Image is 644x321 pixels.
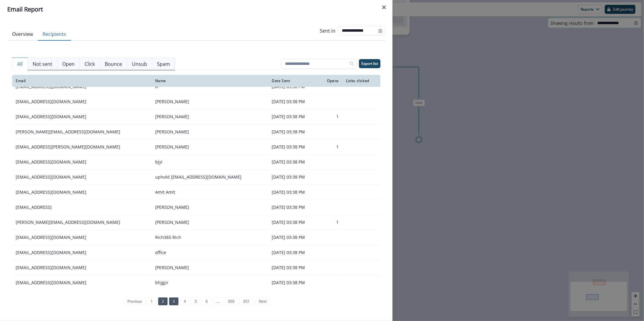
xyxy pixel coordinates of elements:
[12,124,152,139] td: [PERSON_NAME][EMAIL_ADDRESS][DOMAIN_NAME]
[255,297,270,305] a: Next page
[155,78,265,83] div: Name
[12,200,152,215] td: [EMAIL_ADDRESS]
[240,297,253,305] a: Page 651
[152,200,268,215] td: [PERSON_NAME]
[272,234,315,240] p: [DATE] 03:38 PM
[322,78,339,83] div: Opens
[122,297,270,305] ul: Pagination
[12,215,152,230] td: [PERSON_NAME][EMAIL_ADDRESS][DOMAIN_NAME]
[152,230,268,245] td: Rich365 Rich
[272,219,315,225] p: [DATE] 03:38 PM
[319,139,343,154] td: 1
[12,94,152,109] td: [EMAIL_ADDRESS][DOMAIN_NAME]
[272,189,315,195] p: [DATE] 03:38 PM
[16,78,148,83] div: Email
[12,245,152,260] td: [EMAIL_ADDRESS][DOMAIN_NAME]
[152,260,268,275] td: [PERSON_NAME]
[152,154,268,170] td: bjyi
[272,249,315,256] p: [DATE] 03:38 PM
[272,159,315,165] p: [DATE] 03:38 PM
[213,297,223,305] a: Jump forward
[272,99,315,105] p: [DATE] 03:38 PM
[33,60,52,68] p: Not sent
[272,265,315,271] p: [DATE] 03:38 PM
[12,170,152,185] td: [EMAIL_ADDRESS][DOMAIN_NAME]
[361,62,378,66] p: Export list
[319,215,343,230] td: 1
[12,154,152,170] td: [EMAIL_ADDRESS][DOMAIN_NAME]
[12,185,152,200] td: [EMAIL_ADDRESS][DOMAIN_NAME]
[272,78,315,83] div: Date Sent
[152,139,268,154] td: [PERSON_NAME]
[319,109,343,124] td: 1
[272,114,315,120] p: [DATE] 03:38 PM
[272,280,315,286] p: [DATE] 03:38 PM
[320,27,335,34] p: Sent in
[85,60,95,68] p: Click
[152,245,268,260] td: office
[12,230,152,245] td: [EMAIL_ADDRESS][DOMAIN_NAME]
[359,59,380,68] button: Export list
[152,275,268,290] td: bhjgjn
[12,109,152,124] td: [EMAIL_ADDRESS][DOMAIN_NAME]
[7,28,38,41] button: Overview
[12,275,152,290] td: [EMAIL_ADDRESS][DOMAIN_NAME]
[132,60,147,68] p: Unsub
[225,297,238,305] a: Page 650
[7,5,385,14] div: Email Report
[346,78,377,83] div: Links clicked
[62,60,75,68] p: Open
[152,170,268,185] td: uphold [EMAIL_ADDRESS][DOMAIN_NAME]
[147,297,156,305] a: Page 1
[152,124,268,139] td: [PERSON_NAME]
[105,60,122,68] p: Bounce
[152,94,268,109] td: [PERSON_NAME]
[272,174,315,180] p: [DATE] 03:38 PM
[202,297,211,305] a: Page 6
[152,109,268,124] td: [PERSON_NAME]
[157,60,170,68] p: Spam
[158,297,168,305] a: Page 2 is your current page
[180,297,189,305] a: Page 4
[152,215,268,230] td: [PERSON_NAME]
[12,139,152,154] td: [EMAIL_ADDRESS][PERSON_NAME][DOMAIN_NAME]
[379,2,389,12] button: Close
[272,204,315,210] p: [DATE] 03:38 PM
[38,28,71,41] button: Recipients
[272,144,315,150] p: [DATE] 03:38 PM
[152,185,268,200] td: Amit Amit
[124,297,146,305] a: Previous page
[272,129,315,135] p: [DATE] 03:38 PM
[169,297,178,305] a: Page 3
[191,297,200,305] a: Page 5
[17,60,23,68] p: All
[12,260,152,275] td: [EMAIL_ADDRESS][DOMAIN_NAME]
